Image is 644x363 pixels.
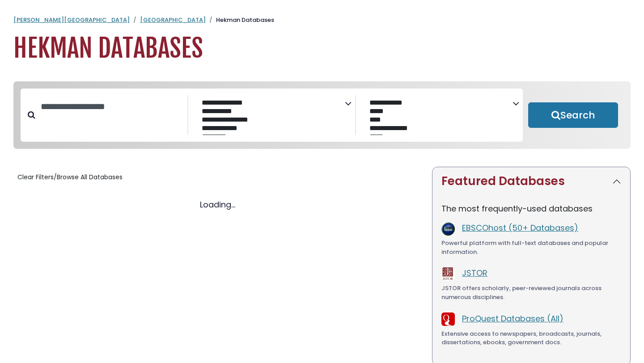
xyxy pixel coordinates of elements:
[13,34,631,63] h1: Hekman Databases
[13,170,127,184] button: Clear Filters/Browse All Databases
[441,329,621,347] div: Extensive access to newspapers, broadcasts, journals, dissertations, ebooks, government docs.
[13,81,631,149] nav: Search filters
[363,97,513,135] select: Database Vendors Filter
[432,167,630,195] button: Featured Databases
[441,284,621,301] div: JSTOR offers scholarly, peer-reviewed journals across numerous disciplines.
[441,203,621,215] p: The most frequently-used databases
[195,97,345,135] select: Database Subject Filter
[462,267,487,279] a: JSTOR
[462,222,578,233] a: EBSCOhost (50+ Databases)
[462,313,563,324] a: ProQuest Databases (All)
[13,16,631,25] nav: breadcrumb
[13,16,130,24] a: [PERSON_NAME][GEOGRAPHIC_DATA]
[206,16,274,25] li: Hekman Databases
[528,102,618,128] button: Submit for Search Results
[13,198,421,211] div: Loading...
[441,239,621,256] div: Powerful platform with full-text databases and popular information.
[140,16,206,24] a: [GEOGRAPHIC_DATA]
[35,99,187,114] input: Search database by title or keyword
